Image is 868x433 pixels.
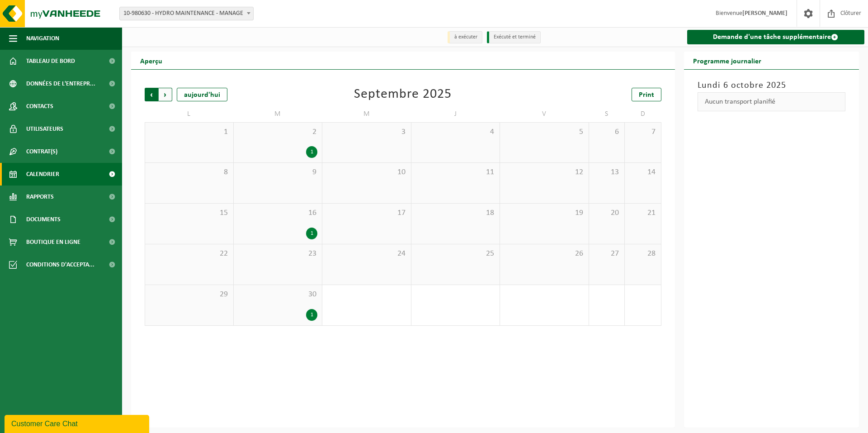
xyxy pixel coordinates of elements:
span: Tableau de bord [26,50,75,72]
span: 3 [327,127,406,137]
span: Suivant [159,88,172,101]
span: 30 [238,290,318,300]
span: 23 [238,249,318,259]
h3: Lundi 6 octobre 2025 [698,79,846,92]
td: J [411,106,500,122]
span: 24 [327,249,406,259]
td: D [625,106,661,122]
div: 1 [306,146,317,158]
li: à exécuter [448,31,482,43]
div: Aucun transport planifié [698,92,846,111]
span: 10-980630 - HYDRO MAINTENANCE - MANAGE [119,7,254,20]
span: Contrat(s) [26,140,57,163]
span: 28 [629,249,656,259]
span: 21 [629,208,656,218]
span: Rapports [26,186,54,208]
td: L [145,106,234,122]
span: Documents [26,208,61,231]
h2: Programme journalier [684,52,770,69]
span: Utilisateurs [26,118,63,140]
li: Exécuté et terminé [487,31,541,43]
td: M [234,106,323,122]
span: 10 [327,167,406,177]
span: 2 [238,127,318,137]
span: 25 [416,249,495,259]
span: 26 [505,249,584,259]
span: 4 [416,127,495,137]
span: 22 [150,249,229,259]
span: Calendrier [26,163,59,186]
span: Navigation [26,27,59,50]
iframe: chat widget [5,413,151,433]
a: Print [632,88,661,101]
span: 10-980630 - HYDRO MAINTENANCE - MANAGE [120,7,253,20]
span: Conditions d'accepta... [26,253,94,276]
span: Contacts [26,95,53,118]
div: 1 [306,309,317,321]
td: V [500,106,589,122]
div: Septembre 2025 [354,88,452,101]
span: 12 [505,167,584,177]
span: 9 [238,167,318,177]
span: 27 [594,249,620,259]
h2: Aperçu [131,52,171,69]
span: 29 [150,290,229,300]
div: 1 [306,228,317,239]
td: S [589,106,625,122]
span: 1 [150,127,229,137]
span: 6 [594,127,620,137]
span: Précédent [145,88,158,101]
span: 8 [150,167,229,177]
td: M [322,106,411,122]
span: 18 [416,208,495,218]
span: Boutique en ligne [26,231,80,253]
span: Données de l'entrepr... [26,72,95,95]
div: aujourd'hui [177,88,227,101]
span: 17 [327,208,406,218]
span: 20 [594,208,620,218]
span: 11 [416,167,495,177]
a: Demande d'une tâche supplémentaire [687,30,865,44]
span: Print [639,91,654,99]
span: 19 [505,208,584,218]
span: 15 [150,208,229,218]
span: 13 [594,167,620,177]
strong: [PERSON_NAME] [742,10,788,17]
span: 16 [238,208,318,218]
span: 5 [505,127,584,137]
span: 14 [629,167,656,177]
span: 7 [629,127,656,137]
